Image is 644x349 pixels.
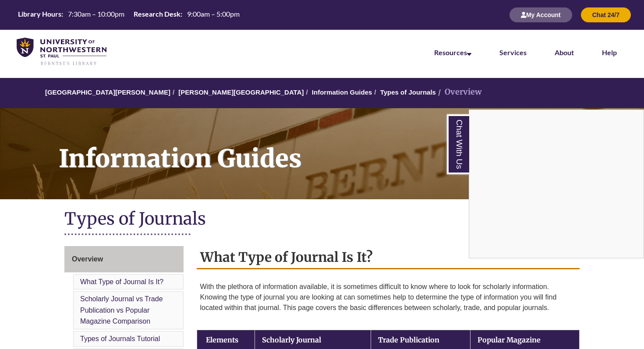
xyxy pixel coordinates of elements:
iframe: Chat Widget [469,110,644,258]
a: Help [602,48,617,56]
a: Chat With Us [447,114,469,174]
a: About [555,48,574,56]
div: Chat With Us [469,109,644,258]
a: Services [499,48,527,56]
img: UNWSP Library Logo [17,38,106,66]
a: Resources [434,48,471,56]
